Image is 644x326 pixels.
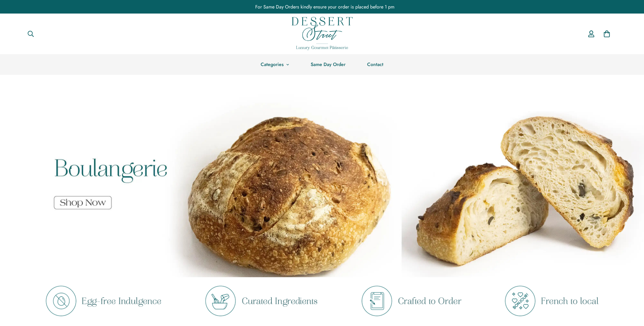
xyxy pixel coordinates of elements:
[22,26,40,41] button: Search
[300,54,356,75] a: Same Day Order
[356,54,394,75] a: Contact
[292,14,353,54] a: Dessert Street
[250,54,300,75] a: Categories
[292,17,353,50] img: Dessert Street
[583,24,599,44] a: Account
[599,26,615,42] a: 0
